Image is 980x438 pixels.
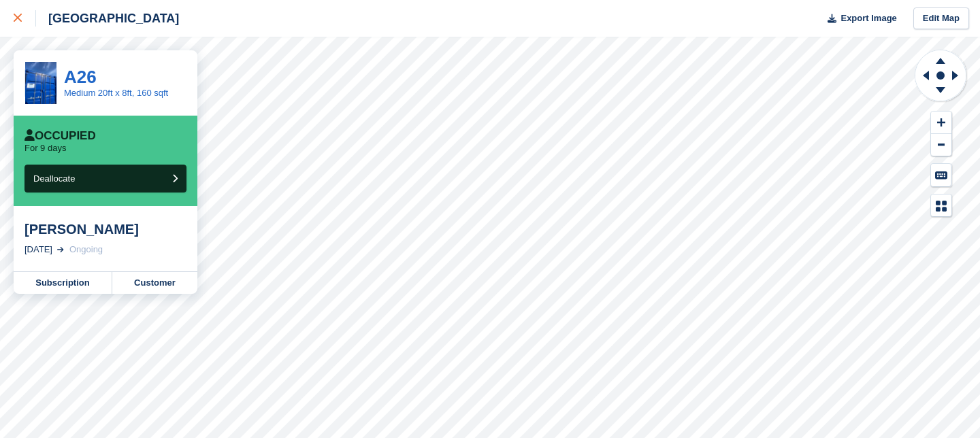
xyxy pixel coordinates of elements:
img: IMG_1129.jpeg [25,62,56,103]
span: Export Image [840,12,896,25]
a: Edit Map [913,7,969,30]
button: Zoom Out [931,134,951,156]
button: Zoom In [931,112,951,134]
span: Deallocate [33,173,75,184]
a: A26 [64,67,97,87]
img: arrow-right-light-icn-cde0832a797a2874e46488d9cf13f60e5c3a73dbe684e267c42b8395dfbc2abf.svg [57,247,64,252]
a: Medium 20ft x 8ft, 160 sqft [64,88,168,98]
button: Deallocate [24,165,186,192]
div: [GEOGRAPHIC_DATA] [36,10,179,27]
button: Map Legend [931,195,951,217]
button: Keyboard Shortcuts [931,164,951,186]
div: Occupied [24,129,96,143]
a: Subscription [14,272,112,294]
div: Ongoing [69,243,103,256]
button: Export Image [819,7,897,30]
p: For 9 days [24,143,66,154]
a: Customer [112,272,197,294]
div: [DATE] [24,243,52,256]
div: [PERSON_NAME] [24,221,186,237]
